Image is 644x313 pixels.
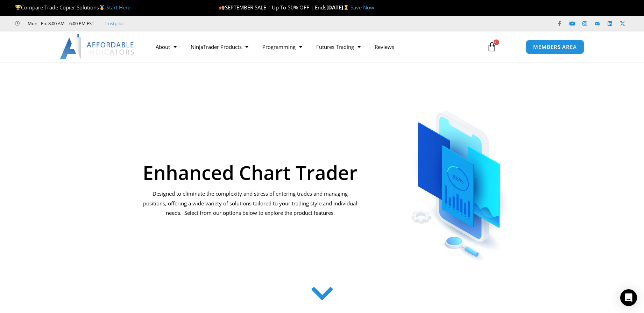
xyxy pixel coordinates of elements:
[60,34,135,59] img: LogoAI | Affordable Indicators – NinjaTrader
[344,5,349,10] img: ⌛
[351,4,374,11] a: Save Now
[255,39,309,55] a: Programming
[219,5,225,10] img: 🍂
[388,94,531,264] img: ChartTrader | Affordable Indicators – NinjaTrader
[494,39,499,45] span: 0
[184,39,255,55] a: NinjaTrader Products
[533,44,577,50] span: MEMBERS AREA
[526,40,584,54] a: MEMBERS AREA
[219,4,326,11] span: SEPTEMBER SALE | Up To 50% OFF | Ends
[142,189,358,218] p: Designed to eliminate the complexity and stress of entering trades and managing positions, offeri...
[620,289,637,306] div: Open Intercom Messenger
[106,4,130,11] a: Start Here
[149,39,479,55] nav: Menu
[309,39,368,55] a: Futures Trading
[15,5,21,10] img: 🏆
[15,4,130,11] span: Compare Trade Copier Solutions
[476,37,507,57] a: 0
[368,39,401,55] a: Reviews
[326,4,351,11] strong: [DATE]
[104,19,124,28] a: Trustpilot
[142,163,358,182] h1: Enhanced Chart Trader
[26,19,94,28] span: Mon - Fri: 8:00 AM – 6:00 PM EST
[99,5,105,10] img: 🥇
[149,39,184,55] a: About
